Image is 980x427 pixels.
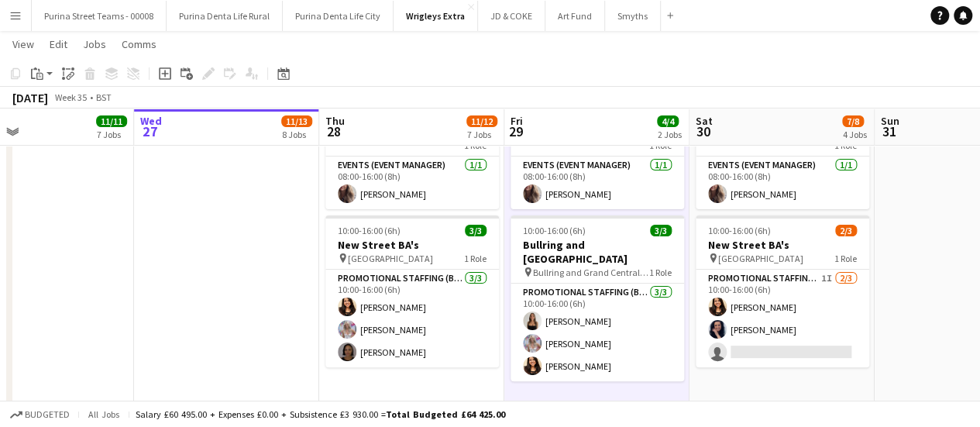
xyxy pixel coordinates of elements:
[32,1,167,31] button: Purina Street Teams - 00008
[12,90,48,105] div: [DATE]
[394,1,478,31] button: Wrigleys Extra
[85,408,122,420] span: All jobs
[605,1,661,31] button: Smyths
[77,34,112,54] a: Jobs
[96,91,112,103] div: BST
[50,37,67,51] span: Edit
[478,1,545,31] button: JD & COKE
[136,408,505,420] div: Salary £60 495.00 + Expenses £0.00 + Subsistence £3 930.00 =
[43,34,74,54] a: Edit
[83,37,106,51] span: Jobs
[12,37,34,51] span: View
[167,1,283,31] button: Purina Denta Life Rural
[6,34,40,54] a: View
[8,406,72,423] button: Budgeted
[122,37,156,51] span: Comms
[51,91,90,103] span: Week 35
[386,408,505,420] span: Total Budgeted £64 425.00
[115,34,163,54] a: Comms
[545,1,605,31] button: Art Fund
[25,409,70,420] span: Budgeted
[283,1,394,31] button: Purina Denta Life City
